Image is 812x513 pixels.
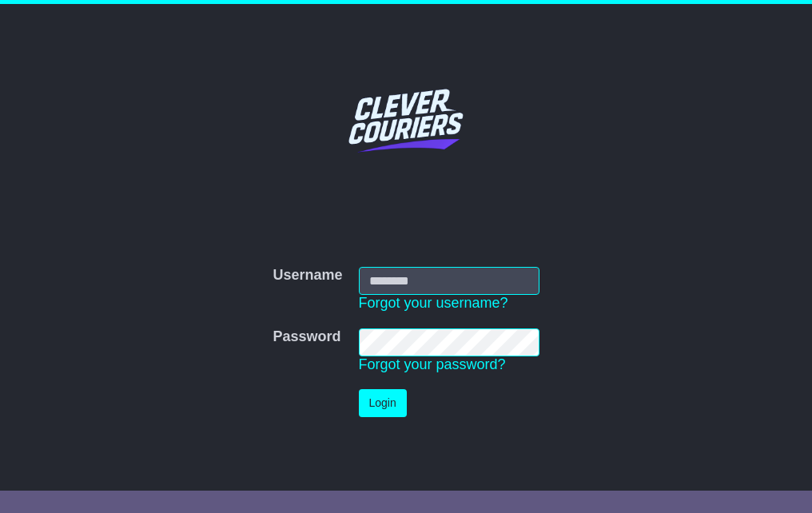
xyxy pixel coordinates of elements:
[273,328,340,346] label: Password
[273,267,342,284] label: Username
[359,356,506,372] a: Forgot your password?
[338,52,474,188] img: Clever Couriers
[359,295,508,311] a: Forgot your username?
[359,389,407,417] button: Login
